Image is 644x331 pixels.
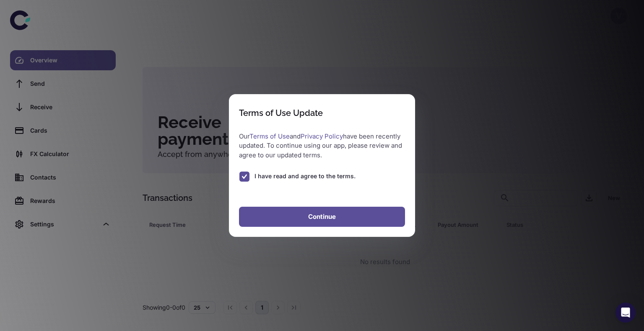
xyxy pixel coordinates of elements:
button: Continue [239,207,405,227]
p: Our and have been recently updated. To continue using our app, please review and agree to our upd... [239,132,405,160]
div: Open Intercom Messenger [615,303,636,323]
span: I have read and agree to the terms. [254,172,356,181]
a: Terms of Use [249,132,290,140]
a: Privacy Policy [301,132,343,140]
div: Terms of Use Update [239,108,323,118]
